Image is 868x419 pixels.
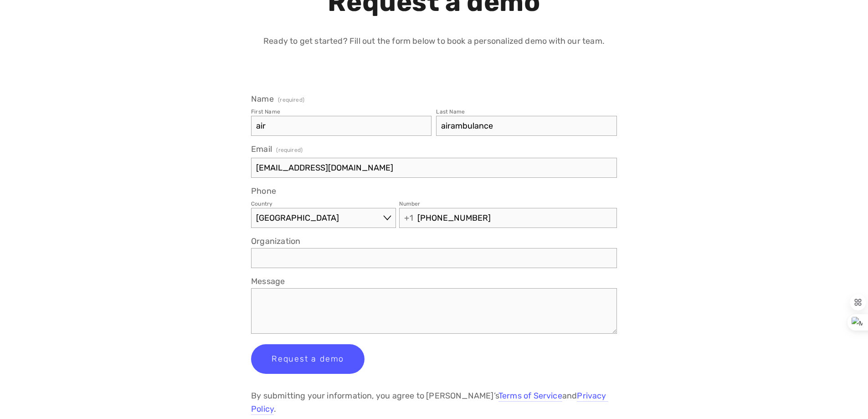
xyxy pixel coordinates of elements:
span: Request a demo [272,354,344,364]
span: Message [251,276,285,286]
button: Request a demoRequest a demo [251,344,365,374]
div: Number [399,201,420,207]
p: Ready to get started? Fill out the form below to book a personalized demo with our team. [124,35,744,48]
p: By submitting your information, you agree to [PERSON_NAME]’s and . [251,389,617,416]
span: (required) [276,144,303,156]
span: (required) [278,97,304,103]
span: Email [251,144,272,154]
div: Last Name [436,109,465,115]
div: First Name [251,109,280,115]
span: Name [251,94,274,104]
span: Organization [251,236,300,246]
a: Terms of Service [498,391,562,402]
div: Country [251,201,272,207]
span: +1 [400,208,417,228]
span: Phone [251,186,276,196]
iframe: Chat Widget [822,375,868,419]
a: Privacy Policy [251,391,608,415]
